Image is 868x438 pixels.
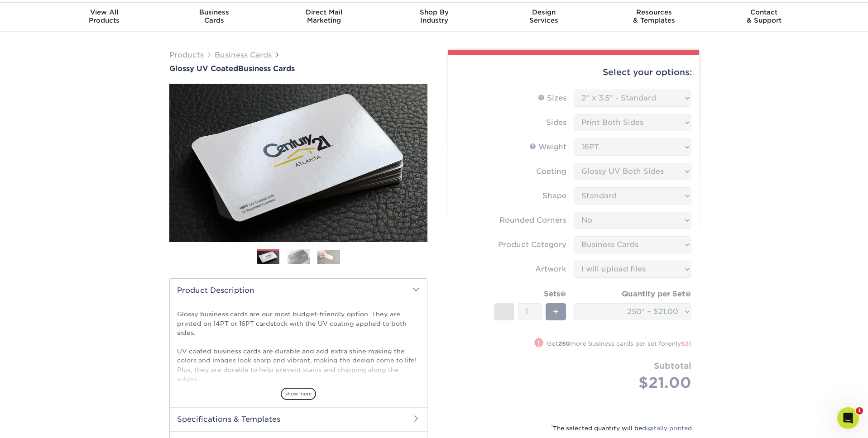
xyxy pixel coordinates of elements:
[169,51,204,59] a: Products
[169,64,427,73] h1: Business Cards
[379,8,489,24] div: Industry
[159,3,269,32] a: BusinessCards
[642,425,692,432] a: digitally printed
[837,407,859,429] iframe: Intercom live chat
[281,388,316,400] span: show more
[49,3,159,32] a: View AllProducts
[169,64,427,73] a: Glossy UV CoatedBusiness Cards
[456,55,692,90] div: Select your options:
[269,8,379,24] div: Marketing
[709,8,819,24] div: & Support
[287,249,310,265] img: Business Cards 02
[317,250,340,264] img: Business Cards 03
[489,8,599,16] span: Design
[551,425,692,432] small: The selected quantity will be
[379,8,489,16] span: Shop By
[257,246,279,269] img: Business Cards 01
[599,3,709,32] a: Resources& Templates
[177,309,420,429] p: Glossy business cards are our most budget-friendly option. They are printed on 14PT or 16PT cards...
[170,279,427,302] h2: Product Description
[159,8,269,16] span: Business
[599,8,709,24] div: & Templates
[215,51,272,59] a: Business Cards
[269,3,379,32] a: Direct MailMarketing
[159,8,269,24] div: Cards
[709,8,819,16] span: Contact
[49,8,159,16] span: View All
[489,8,599,24] div: Services
[49,8,159,24] div: Products
[709,3,819,32] a: Contact& Support
[856,407,863,414] span: 1
[170,407,427,431] h2: Specifications & Templates
[489,3,599,32] a: DesignServices
[269,8,379,16] span: Direct Mail
[379,3,489,32] a: Shop ByIndustry
[169,64,238,73] span: Glossy UV Coated
[169,34,427,292] img: Glossy UV Coated 01
[599,8,709,16] span: Resources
